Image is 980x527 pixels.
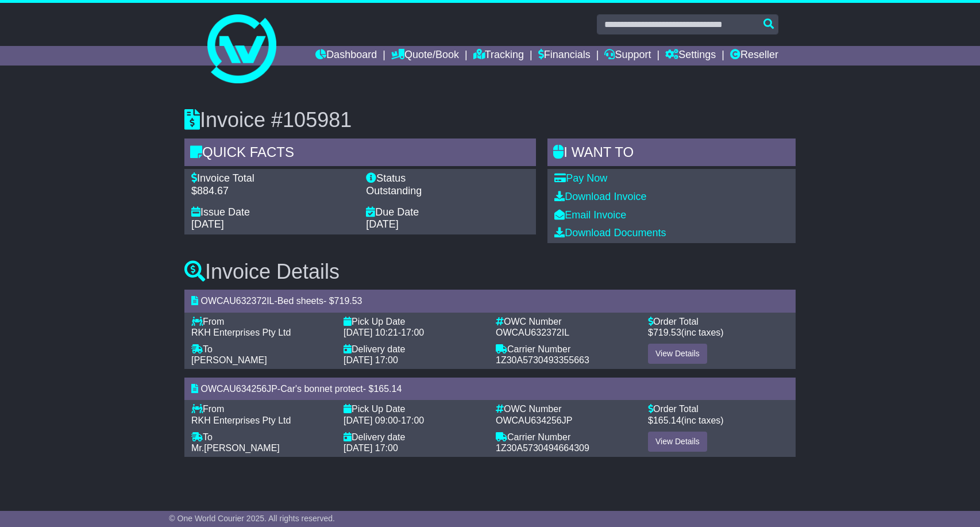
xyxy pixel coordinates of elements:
div: $884.67 [191,185,354,198]
a: Settings [665,46,716,66]
div: Carrier Number [496,432,636,443]
span: 1Z30A5730494664309 [496,443,589,453]
div: - - $ [184,378,796,400]
div: To [191,432,332,443]
div: Issue Date [191,206,354,219]
span: 165.14 [653,416,681,425]
div: [DATE] [366,218,529,231]
div: $ (inc taxes) [648,327,789,338]
span: [PERSON_NAME] [191,355,267,365]
span: [DATE] 17:00 [344,443,398,453]
div: Invoice Total [191,172,354,185]
a: View Details [648,432,707,452]
span: © One World Courier 2025. All rights reserved. [169,514,335,523]
div: Pick Up Date [344,316,484,327]
div: - [344,415,484,426]
div: Delivery date [344,344,484,355]
span: 17:00 [401,416,424,425]
div: Order Total [648,316,789,327]
a: Dashboard [315,46,377,66]
div: From [191,316,332,327]
div: Quick Facts [184,139,536,170]
span: 1Z30A5730493355663 [496,355,589,365]
span: [DATE] 09:00 [344,416,398,425]
a: Quote/Book [391,46,459,66]
span: Bed sheets [277,296,323,306]
a: Tracking [473,46,524,66]
div: Outstanding [366,185,529,198]
a: Download Invoice [554,191,646,202]
a: Pay Now [554,172,607,184]
span: [DATE] 10:21 [344,328,398,337]
div: - - $ [184,290,796,312]
div: OWC Number [496,403,636,414]
h3: Invoice #105981 [184,109,796,132]
span: OWCAU634256JP [200,384,277,394]
div: - [344,327,484,338]
a: Financials [538,46,591,66]
span: 719.53 [653,328,681,337]
div: Carrier Number [496,344,636,355]
div: From [191,403,332,414]
div: [DATE] [191,218,354,231]
span: RKH Enterprises Pty Ltd [191,328,291,337]
div: Order Total [648,403,789,414]
span: OWCAU632372IL [200,296,274,306]
a: Download Documents [554,227,666,239]
h3: Invoice Details [184,260,796,283]
span: OWCAU632372IL [496,328,569,337]
div: $ (inc taxes) [648,415,789,426]
div: Pick Up Date [344,403,484,414]
span: [DATE] 17:00 [344,355,398,365]
div: OWC Number [496,316,636,327]
a: View Details [648,344,707,364]
div: Due Date [366,206,529,219]
span: Mr.[PERSON_NAME] [191,443,280,453]
span: 719.53 [334,296,362,306]
div: To [191,344,332,355]
span: RKH Enterprises Pty Ltd [191,416,291,425]
span: Car's bonnet protect [280,384,363,394]
span: 165.14 [373,384,402,394]
a: Email Invoice [554,209,626,221]
a: Reseller [730,46,778,66]
div: I WANT to [547,139,796,170]
span: 17:00 [401,328,424,337]
a: Support [604,46,651,66]
div: Status [366,172,529,185]
div: Delivery date [344,432,484,443]
span: OWCAU634256JP [496,416,572,425]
